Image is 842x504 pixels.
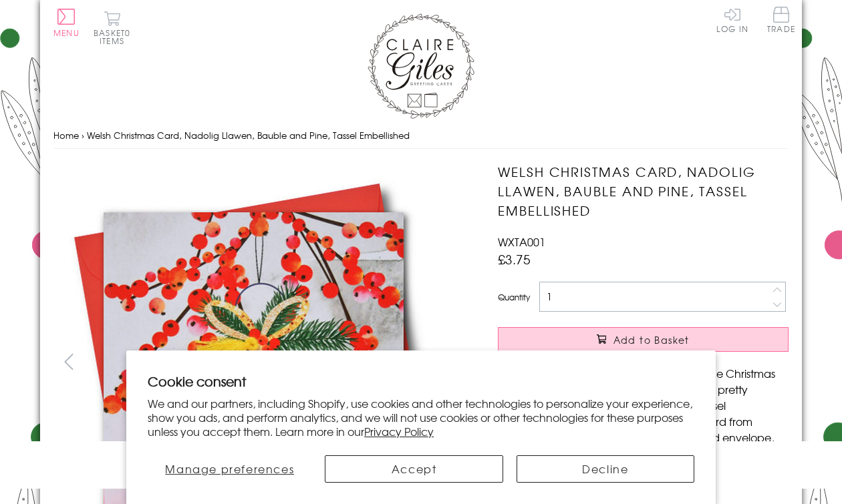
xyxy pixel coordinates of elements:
a: Trade [767,7,795,35]
button: Decline [517,455,694,483]
span: Add to Basket [613,333,690,346]
span: WXTA001 [498,234,545,250]
button: Basket0 items [94,11,130,45]
a: Log In [716,7,748,33]
a: Privacy Policy [364,423,434,439]
span: Menu [53,27,80,39]
span: 0 items [100,27,130,47]
button: Manage preferences [148,455,311,483]
span: £3.75 [498,250,531,268]
span: Welsh Christmas Card, Nadolig Llawen, Bauble and Pine, Tassel Embellished [87,129,410,142]
button: Accept [325,455,503,483]
nav: breadcrumbs [53,122,789,150]
button: Menu [53,9,80,37]
p: We and our partners, including Shopify, use cookies and other technologies to personalize your ex... [148,397,694,438]
button: prev [53,346,84,376]
span: Manage preferences [165,461,294,477]
label: Quantity [498,291,530,303]
h2: Cookie consent [148,372,694,391]
span: › [82,129,84,142]
span: Trade [767,7,795,33]
img: Claire Giles Greetings Cards [368,13,474,119]
button: Add to Basket [498,327,789,352]
button: next [441,346,471,376]
a: Home [53,129,79,142]
h1: Welsh Christmas Card, Nadolig Llawen, Bauble and Pine, Tassel Embellished [498,162,789,220]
